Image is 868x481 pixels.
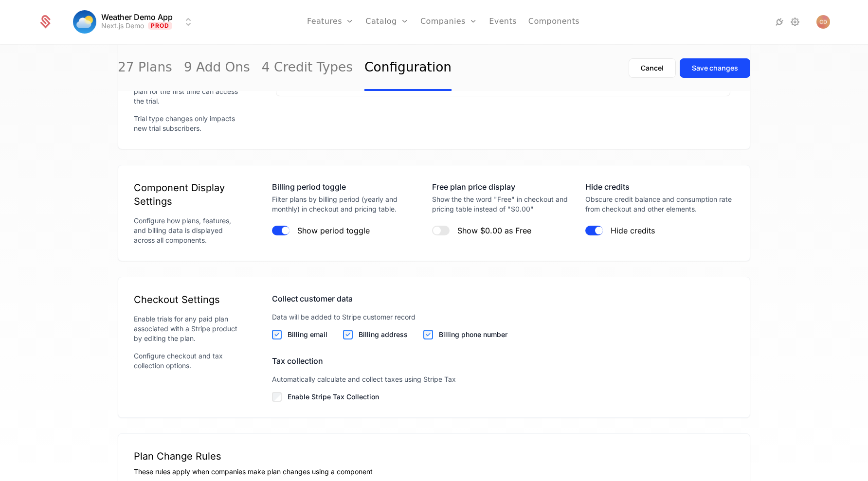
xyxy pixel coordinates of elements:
label: Show $0.00 as Free [457,226,531,235]
div: Billing period toggle [272,181,416,193]
div: Collect customer data [272,293,734,304]
div: Plan Change Rules [134,449,734,463]
div: Save changes [692,63,738,73]
label: Billing email [288,330,327,339]
div: Show the the word "Free" in checkout and pricing table instead of "$0.00" [432,195,569,214]
div: Only companies subscribing to a plan for the first time can access the trial. [134,77,241,106]
label: Show period toggle [297,226,370,235]
a: Integrations [774,16,785,28]
div: Configure how plans, features, and billing data is displayed across all components. [134,216,241,245]
div: Trial type changes only impacts new trial subscribers. [134,114,241,133]
div: Hide credits [585,181,734,193]
label: Billing address [359,330,408,339]
div: These rules apply when companies make plan changes using a component [134,467,734,477]
div: Next.js Demo [101,21,144,31]
div: Enable trials for any paid plan associated with a Stripe product by editing the plan. [134,314,241,343]
button: Cancel [629,58,676,78]
div: Cancel [641,63,664,73]
div: Data will be added to Stripe customer record [272,312,734,322]
a: Settings [789,16,801,28]
div: Tax collection [272,355,734,367]
img: Cole Demo [816,15,830,29]
div: Component Display Settings [134,181,241,208]
label: Hide credits [611,226,655,235]
div: Automatically calculate and collect taxes using Stripe Tax [272,374,734,384]
button: Open user button [816,15,830,29]
label: Enable Stripe Tax Collection [288,392,734,402]
span: Weather Demo App [101,13,173,21]
a: 9 Add Ons [184,45,250,91]
div: Obscure credit balance and consumption rate from checkout and other elements. [585,195,734,214]
img: Weather Demo App [73,10,96,34]
label: Billing phone number [439,330,507,339]
div: Configure checkout and tax collection options. [134,351,241,371]
div: Checkout Settings [134,293,241,306]
a: 27 Plans [118,45,172,91]
div: Free plan price display [432,181,569,193]
div: Filter plans by billing period (yearly and monthly) in checkout and pricing table. [272,195,416,214]
button: Select environment [76,11,194,33]
a: 4 Credit Types [262,45,353,91]
button: Save changes [680,58,750,78]
a: Configuration [364,45,452,91]
span: Prod [148,22,173,30]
